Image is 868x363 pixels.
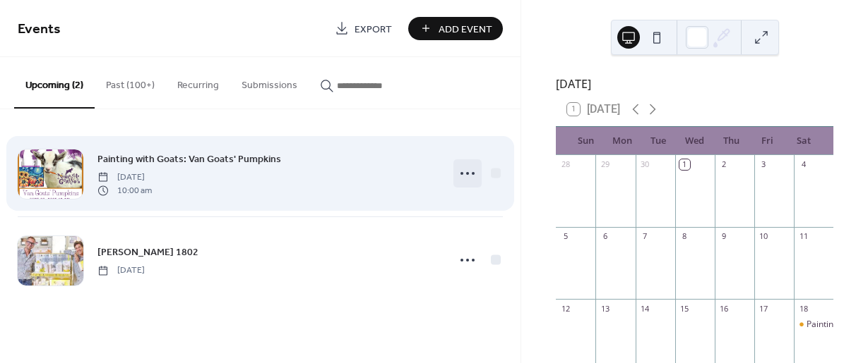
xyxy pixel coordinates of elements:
[640,303,650,314] div: 14
[640,231,650,242] div: 7
[97,184,152,197] span: 10:00 am
[719,303,730,314] div: 16
[719,159,730,170] div: 2
[324,17,403,40] a: Export
[560,303,571,314] div: 12
[677,127,713,155] div: Wed
[408,17,503,40] button: Add Event
[759,159,769,170] div: 3
[759,303,769,314] div: 17
[95,57,166,107] button: Past (100+)
[439,22,492,37] span: Add Event
[97,245,198,260] span: [PERSON_NAME] 1802
[14,57,95,109] button: Upcoming (2)
[759,231,769,242] div: 10
[600,159,610,170] div: 29
[679,159,690,170] div: 1
[567,127,604,155] div: Sun
[560,231,571,242] div: 5
[713,127,749,155] div: Thu
[97,151,281,167] a: Painting with Goats: Van Goats' Pumpkins
[640,159,650,170] div: 30
[794,319,833,331] div: Painting with Goats: Van Goats' Pumpkins
[166,57,230,107] button: Recurring
[719,231,730,242] div: 9
[749,127,786,155] div: Fri
[679,303,690,314] div: 15
[798,159,809,170] div: 4
[640,127,677,155] div: Tue
[97,244,198,260] a: [PERSON_NAME] 1802
[97,171,152,184] span: [DATE]
[600,303,610,314] div: 13
[604,127,641,155] div: Mon
[798,231,809,242] div: 11
[355,22,392,37] span: Export
[560,159,571,170] div: 28
[556,75,833,92] div: [DATE]
[798,303,809,314] div: 18
[97,264,145,277] span: [DATE]
[97,152,281,167] span: Painting with Goats: Van Goats' Pumpkins
[679,231,690,242] div: 8
[18,16,61,43] span: Events
[600,231,610,242] div: 6
[785,127,822,155] div: Sat
[230,57,309,107] button: Submissions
